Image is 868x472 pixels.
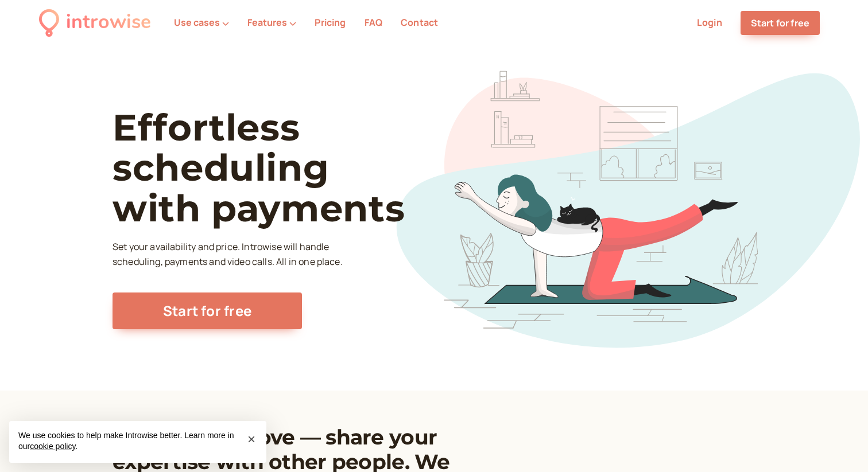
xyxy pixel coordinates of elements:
p: Set your availability and price. Introwise will handle scheduling, payments and video calls. All ... [113,240,346,270]
a: introwise [39,7,151,38]
button: Features [247,17,296,28]
button: Use cases [174,17,229,28]
a: cookie policy [30,442,75,451]
button: Close this notice [242,430,261,448]
span: × [247,431,255,447]
div: introwise [66,7,151,38]
a: Start for free [741,11,820,35]
a: Start for free [113,292,302,329]
h1: Effortless scheduling with payments [113,107,446,228]
a: Contact [401,16,438,29]
a: Login [697,16,722,29]
a: FAQ [365,16,382,29]
div: We use cookies to help make Introwise better. Learn more in our . [9,421,266,463]
a: Pricing [315,16,346,29]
